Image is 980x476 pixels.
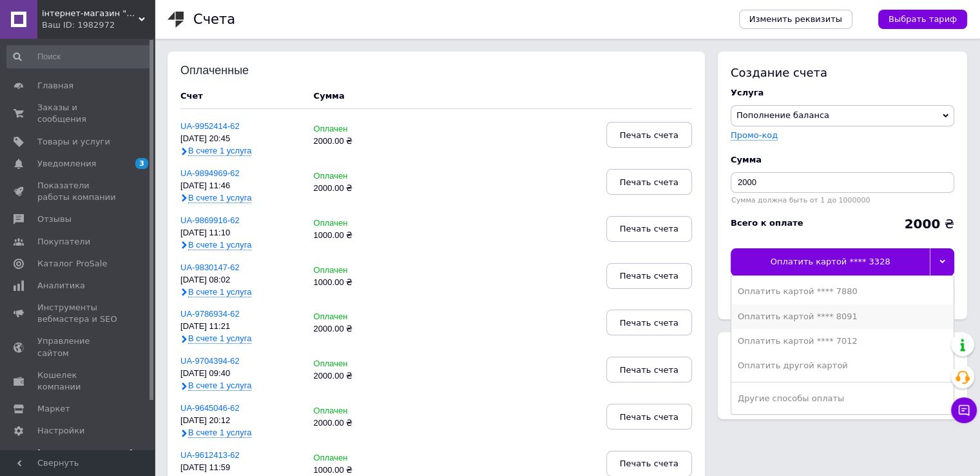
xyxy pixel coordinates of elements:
[606,169,692,195] button: Печать счета
[37,102,119,125] span: Заказы и сообщения
[731,154,954,166] div: Сумма
[180,181,301,191] div: [DATE] 11:46
[314,137,396,146] div: 2000.00 ₴
[6,45,152,68] input: Поиск
[314,219,396,228] div: Оплачен
[606,404,692,430] button: Печать счета
[620,224,678,233] span: Печать счета
[731,196,954,204] div: Сумма должна быть от 1 до 1000000
[180,416,301,426] div: [DATE] 20:12
[738,311,947,322] div: Оплатить картой **** 8091
[314,266,396,275] div: Оплачен
[314,124,396,134] div: Оплачен
[37,280,85,292] span: Аналитика
[42,8,139,19] span: інтернет-магазин "Радість"
[606,357,692,382] button: Печать счета
[314,172,396,181] div: Оплачен
[620,318,678,328] span: Печать счета
[37,236,90,248] span: Покупатели
[314,466,396,475] div: 1000.00 ₴
[314,324,396,334] div: 2000.00 ₴
[606,122,692,148] button: Печать счета
[620,271,678,281] span: Печать счета
[180,403,240,413] a: UA-9645046-62
[180,322,301,332] div: [DATE] 11:21
[620,177,678,187] span: Печать счета
[180,450,240,460] a: UA-9612413-62
[188,287,251,297] span: В счете 1 услуга
[620,459,678,468] span: Печать счета
[731,87,954,99] div: Услуга
[731,130,778,140] label: Промо-код
[606,216,692,242] button: Печать счета
[314,184,396,193] div: 2000.00 ₴
[135,158,148,169] span: 3
[904,216,940,232] b: 2000
[951,397,977,423] button: Чат с покупателем
[37,158,96,170] span: Уведомления
[37,136,110,148] span: Товары и услуги
[878,10,967,29] a: Выбрать тариф
[731,248,930,275] div: Оплатить картой **** 3328
[738,335,947,347] div: Оплатить картой **** 7012
[314,278,396,288] div: 1000.00 ₴
[180,369,301,379] div: [DATE] 09:40
[188,381,251,391] span: В счете 1 услуга
[314,231,396,241] div: 1000.00 ₴
[37,213,72,225] span: Отзывы
[180,228,301,238] div: [DATE] 11:10
[193,12,235,27] h1: Счета
[180,215,240,225] a: UA-9869916-62
[739,10,852,29] a: Изменить реквизиты
[37,180,119,203] span: Показатели работы компании
[314,359,396,369] div: Оплачен
[606,263,692,289] button: Печать счета
[180,168,240,178] a: UA-9894969-62
[606,310,692,335] button: Печать счета
[180,263,240,272] a: UA-9830147-62
[180,275,301,285] div: [DATE] 08:02
[314,419,396,428] div: 2000.00 ₴
[731,217,803,229] div: Всего к оплате
[904,217,954,230] div: ₴
[180,121,240,131] a: UA-9952414-62
[314,406,396,416] div: Оплачен
[620,412,678,422] span: Печать счета
[731,64,954,81] div: Создание счета
[314,312,396,322] div: Оплачен
[889,14,957,25] span: Выбрать тариф
[188,240,251,250] span: В счете 1 услуга
[738,286,947,297] div: Оплатить картой **** 7880
[188,146,251,156] span: В счете 1 услуга
[180,463,301,473] div: [DATE] 11:59
[37,425,84,437] span: Настройки
[738,360,947,372] div: Оплатить другой картой
[37,80,73,92] span: Главная
[620,130,678,140] span: Печать счета
[180,356,240,366] a: UA-9704394-62
[180,64,265,77] div: Оплаченные
[37,335,119,359] span: Управление сайтом
[314,90,345,102] div: Сумма
[314,372,396,381] div: 2000.00 ₴
[188,428,251,438] span: В счете 1 услуга
[188,193,251,203] span: В счете 1 услуга
[180,134,301,144] div: [DATE] 20:45
[731,172,954,193] input: Введите сумму
[749,14,842,25] span: Изменить реквизиты
[37,302,119,325] span: Инструменты вебмастера и SEO
[37,403,70,415] span: Маркет
[37,370,119,393] span: Кошелек компании
[738,393,947,404] div: Другие способы оплаты
[314,453,396,463] div: Оплачен
[736,110,829,120] span: Пополнение баланса
[180,90,301,102] div: Счет
[180,309,240,319] a: UA-9786934-62
[620,365,678,375] span: Печать счета
[188,333,251,344] span: В счете 1 услуга
[42,19,155,31] div: Ваш ID: 1982972
[37,258,107,270] span: Каталог ProSale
